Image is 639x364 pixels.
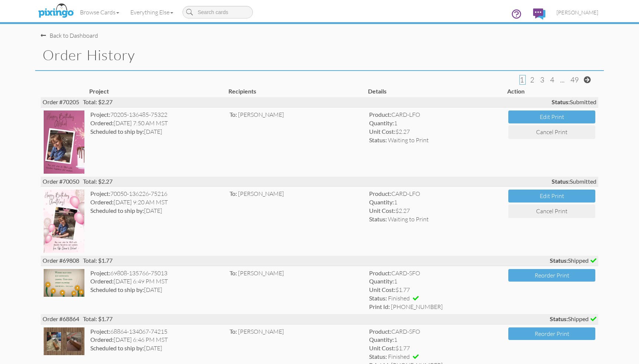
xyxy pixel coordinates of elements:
div: [DATE] 7:50 AM MST [90,119,224,127]
span: Total: $2.27 [83,178,113,185]
span: Submitted [552,98,596,106]
strong: Product: [369,190,391,197]
div: CARD-SFO [369,269,503,278]
span: Waiting to Print [388,136,429,144]
div: CARD-LFO [369,110,503,119]
div: 70205-136485-75322 [90,110,224,119]
span: ... [560,75,565,84]
span: [PERSON_NAME] [238,111,284,118]
strong: Status: [369,353,387,360]
strong: Scheduled to ship by: [90,207,144,214]
strong: Project: [90,269,110,276]
div: 70050-136226-75216 [90,190,224,198]
strong: Product: [369,328,391,335]
strong: Product: [369,269,391,276]
div: [DATE] 6:46 PM MST [90,336,224,344]
span: [PERSON_NAME] [238,328,284,335]
div: Order #70050 [41,177,598,187]
span: 1 [520,75,524,84]
div: Order #68864 [41,314,598,324]
span: 3 [540,75,544,84]
div: 1 [369,336,503,344]
th: Details [366,85,506,98]
span: 2 [530,75,534,84]
div: 1 [369,119,503,127]
div: [DATE] [90,207,224,215]
span: Total: $2.27 [83,98,113,105]
strong: Product: [369,111,391,118]
button: Edit Print [508,190,595,203]
strong: Scheduled to ship by: [90,286,144,293]
button: Edit Print [508,110,595,123]
img: 134067-1-1753493729529-13170db666b9ee99-qa.jpg [44,327,84,355]
strong: Ordered: [90,198,114,205]
div: $2.27 [369,207,503,215]
span: Finished [388,353,410,360]
span: 49 [571,75,579,84]
span: Shipped [550,315,596,323]
span: Total: $1.77 [83,257,113,264]
a: [PERSON_NAME] [551,3,604,22]
strong: Status: [369,295,387,302]
div: [DATE] 6:49 PM MST [90,277,224,286]
div: CARD-SFO [369,327,503,336]
strong: Print Id: [369,303,390,310]
div: Back to Dashboard [41,31,98,40]
div: 68864-134067-74215 [90,327,224,336]
img: 136485-1-1759847177397-b5d956f519546334-qa.jpg [44,110,84,173]
strong: Project: [90,111,110,118]
strong: Status: [550,257,568,264]
strong: Project: [90,328,110,335]
span: To: [230,328,237,335]
strong: Quantity: [369,336,394,343]
button: Reorder Print [508,269,595,282]
div: $1.77 [369,286,503,294]
span: To: [230,190,237,197]
th: Project [87,85,227,98]
div: Order #69808 [41,256,598,266]
strong: Unit Cost: [369,344,395,351]
strong: Status: [369,136,387,143]
div: [DATE] 9:20 AM MST [90,198,224,207]
strong: Ordered: [90,336,114,343]
strong: Ordered: [90,278,114,285]
strong: Unit Cost: [369,286,395,293]
button: Cancel Print [508,204,595,218]
a: Everything Else [125,3,179,21]
strong: Status: [552,98,570,105]
span: Shipped [550,256,596,265]
th: Action [505,85,598,98]
input: Search cards [183,6,253,18]
div: 69808-135766-75013 [90,269,224,278]
strong: Status: [550,315,568,322]
button: Reorder Print [508,327,595,340]
strong: Unit Cost: [369,207,395,214]
span: Finished [388,295,410,302]
div: $1.77 [369,344,503,353]
div: Order #70205 [41,97,598,107]
div: CARD-LFO [369,190,503,198]
span: Total: $1.77 [83,315,113,322]
strong: Scheduled to ship by: [90,128,144,135]
span: 4 [550,75,554,84]
div: 1 [369,198,503,207]
div: [DATE] [90,286,224,294]
span: [PERSON_NAME] [238,269,284,277]
nav-back: Dashboard [41,24,598,40]
strong: Quantity: [369,278,394,285]
img: 135766-1-1757900854728-066983bfe3e0f88d-qa.jpg [44,269,84,297]
span: To: [230,111,237,118]
div: [DATE] [90,127,224,136]
th: Recipients [227,85,366,98]
div: $2.27 [369,127,503,136]
span: [PHONE_NUMBER] [391,303,443,310]
strong: Status: [369,215,387,222]
span: [PERSON_NAME] [238,190,284,197]
strong: Project: [90,190,110,197]
span: To: [230,269,237,276]
strong: Quantity: [369,119,394,126]
span: Waiting to Print [388,215,429,223]
h1: Order History [43,47,604,63]
span: [PERSON_NAME] [556,9,598,16]
strong: Quantity: [369,198,394,205]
